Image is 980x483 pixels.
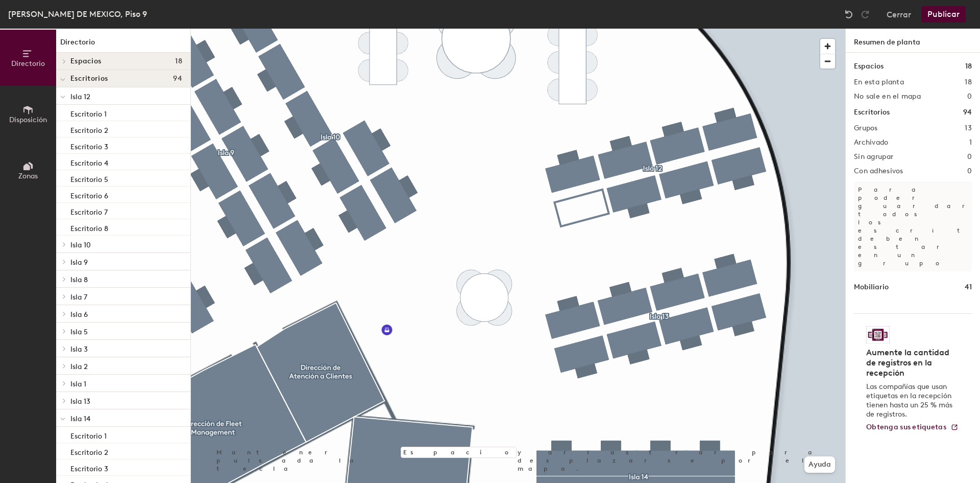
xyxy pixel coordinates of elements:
[173,75,182,83] span: 94
[70,123,108,135] p: Escritorio 2
[866,423,946,431] span: Obtenga sus etiquetas
[854,78,904,86] h2: En esta planta
[965,282,972,293] h1: 41
[804,456,835,473] button: Ayuda
[854,181,972,271] p: Para poder guardar, todos los escritorios deben estar en un grupo
[854,93,921,101] h2: No sale en el mapa
[854,167,903,175] h2: Con adhesivos
[965,124,972,132] h2: 13
[854,139,889,147] h2: Archivado
[854,61,884,72] h1: Espacios
[969,139,972,147] h2: 1
[854,153,893,161] h2: Sin agrupar
[70,107,107,119] p: Escritorio 1
[70,275,88,284] span: Isla 8
[70,75,108,83] span: Escritorios
[70,397,90,406] span: Isla 13
[175,57,182,65] span: 18
[70,241,91,249] span: Isla 10
[70,172,108,184] p: Escritorio 5
[70,205,108,217] p: Escritorio 7
[70,429,107,441] p: Escritorio 1
[70,445,108,457] p: Escritorio 2
[70,415,90,423] span: Isla 14
[965,61,972,72] h1: 18
[921,6,966,22] button: Publicar
[18,172,38,180] span: Zonas
[967,153,972,161] h2: 0
[70,140,108,151] p: Escritorio 3
[866,326,890,343] img: Logotipo de etiqueta
[9,116,47,124] span: Disposición
[70,310,88,319] span: Isla 6
[11,59,45,68] span: Directorio
[70,258,88,267] span: Isla 9
[860,9,870,19] img: Redo
[866,382,953,419] p: Las compañías que usan etiquetas en la recepción tienen hasta un 25 % más de registros.
[70,189,108,200] p: Escritorio 6
[70,328,88,336] span: Isla 5
[70,345,88,354] span: Isla 3
[70,57,101,65] span: Espacios
[846,29,980,53] h1: Resumen de planta
[844,9,854,19] img: Undo
[70,462,108,473] p: Escritorio 3
[967,167,972,175] h2: 0
[866,423,959,432] a: Obtenga sus etiquetas
[8,8,147,20] div: [PERSON_NAME] DE MEXICO, Piso 9
[70,221,108,233] p: Escritorio 8
[70,156,108,168] p: Escritorio 4
[854,124,878,132] h2: Grupos
[967,93,972,101] h2: 0
[854,107,890,118] h1: Escritorios
[887,6,911,22] button: Cerrar
[70,293,87,302] span: Isla 7
[965,78,972,86] h2: 18
[70,380,86,388] span: Isla 1
[866,348,953,378] h4: Aumente la cantidad de registros en la recepción
[70,93,90,101] span: Isla 12
[70,362,88,371] span: Isla 2
[963,107,972,118] h1: 94
[56,37,190,53] h1: Directorio
[854,282,889,293] h1: Mobiliario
